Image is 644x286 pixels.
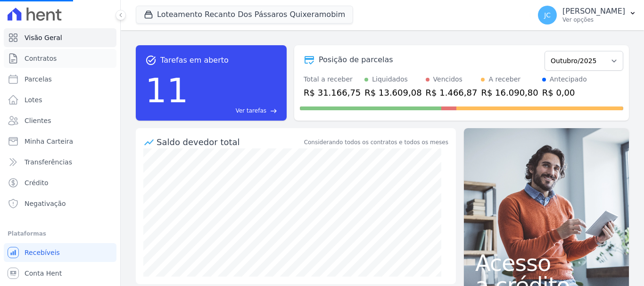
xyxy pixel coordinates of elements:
[25,54,57,63] span: Contratos
[25,178,49,188] span: Crédito
[236,106,266,115] span: Ver tarefas
[364,86,421,99] div: R$ 13.609,08
[562,7,625,16] p: [PERSON_NAME]
[25,199,66,208] span: Negativação
[4,70,116,89] a: Parcelas
[270,107,277,114] span: east
[25,33,62,42] span: Visão Geral
[481,86,538,99] div: R$ 16.090,80
[4,173,116,192] a: Crédito
[25,137,73,146] span: Minha Carteira
[319,54,393,65] div: Posição de parcelas
[4,243,116,262] a: Recebíveis
[157,136,302,148] div: Saldo devedor total
[304,86,361,99] div: R$ 31.166,75
[25,74,52,84] span: Parcelas
[4,90,116,109] a: Lotes
[488,74,520,84] div: A receber
[8,228,113,239] div: Plataformas
[4,49,116,68] a: Contratos
[145,66,189,115] div: 11
[136,6,353,24] button: Loteamento Recanto Dos Pássaros Quixeramobim
[372,74,408,84] div: Liquidados
[542,86,587,99] div: R$ 0,00
[562,16,625,24] p: Ver opções
[4,153,116,172] a: Transferências
[304,74,361,84] div: Total a receber
[25,95,42,105] span: Lotes
[304,138,448,147] div: Considerando todos os contratos e todos os meses
[192,106,277,115] a: Ver tarefas east
[4,28,116,47] a: Visão Geral
[25,157,72,167] span: Transferências
[25,116,51,125] span: Clientes
[433,74,462,84] div: Vencidos
[4,264,116,283] a: Conta Hent
[4,111,116,130] a: Clientes
[475,252,618,274] span: Acesso
[544,12,551,18] span: JC
[145,55,157,66] span: task_alt
[550,74,587,84] div: Antecipado
[4,132,116,151] a: Minha Carteira
[426,86,478,99] div: R$ 1.466,87
[160,55,229,66] span: Tarefas em aberto
[25,269,62,278] span: Conta Hent
[530,2,644,28] button: JC [PERSON_NAME] Ver opções
[25,248,60,257] span: Recebíveis
[4,194,116,213] a: Negativação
